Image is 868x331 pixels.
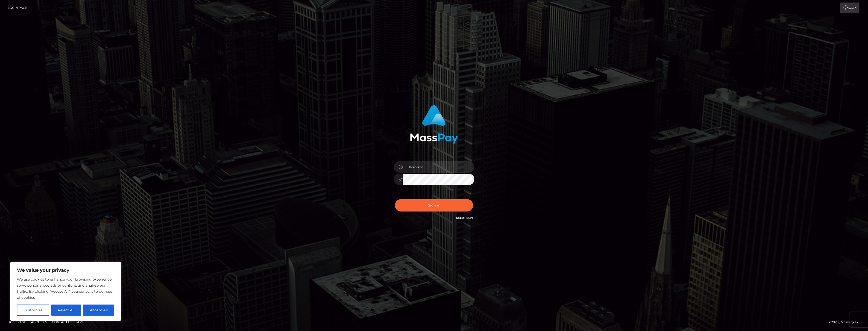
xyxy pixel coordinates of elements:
p: We use cookies to enhance your browsing experience, serve personalised ads or content, and analys... [17,276,114,300]
button: Reject All [51,305,81,316]
a: About Us [29,318,49,326]
button: Accept All [83,305,114,316]
a: Need Help? [456,216,473,220]
a: Login [840,3,859,13]
p: We value your privacy [17,267,114,273]
a: Homepage [6,318,28,326]
a: Login Page [8,3,27,13]
div: We value your privacy [10,262,121,321]
div: © 2025 , MassPay Inc. [829,319,864,325]
button: Sign in [395,199,473,212]
input: Username... [403,161,474,173]
a: Contact Us [50,318,74,326]
img: MassPay Login [410,105,458,144]
a: API [75,318,85,326]
button: Customise [17,305,49,316]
